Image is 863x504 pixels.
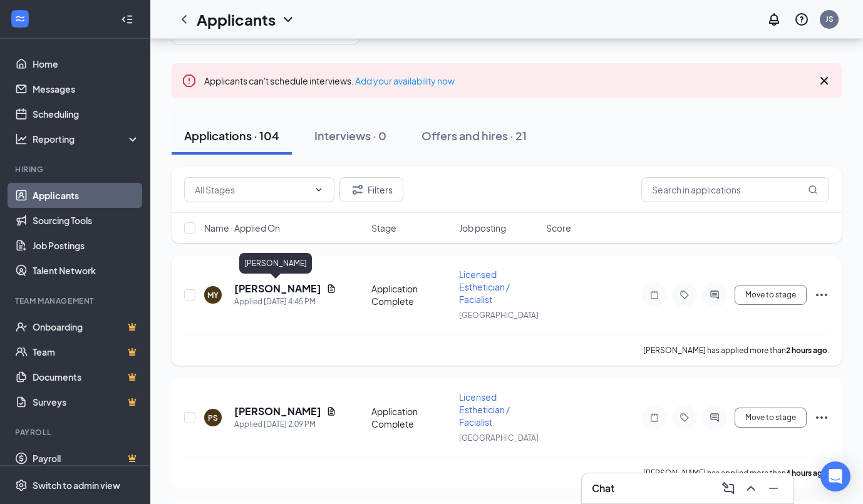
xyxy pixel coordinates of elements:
svg: QuestionInfo [794,12,809,27]
svg: ComposeMessage [721,481,736,496]
div: Applications · 104 [184,128,279,143]
input: All Stages [195,183,309,197]
span: Licensed Esthetician / Facialist [459,269,510,305]
button: Minimize [763,478,783,498]
svg: Tag [677,290,692,300]
div: Hiring [15,164,137,175]
div: Open Intercom Messenger [820,461,850,491]
div: [PERSON_NAME] [239,253,312,274]
b: 2 hours ago [786,346,827,355]
a: Add your availability now [355,75,455,86]
div: MY [207,290,219,301]
h3: Chat [592,481,614,495]
svg: Document [326,284,336,294]
p: [PERSON_NAME] has applied more than . [643,468,829,478]
span: Name · Applied On [204,222,280,234]
span: [GEOGRAPHIC_DATA] [459,311,539,320]
button: Move to stage [735,408,807,428]
div: Reporting [33,133,140,145]
svg: ChevronLeft [177,12,192,27]
span: Licensed Esthetician / Facialist [459,391,510,428]
span: [GEOGRAPHIC_DATA] [459,433,539,443]
a: Messages [33,76,140,101]
svg: ChevronUp [743,481,758,496]
svg: MagnifyingGlass [808,185,818,195]
span: Score [546,222,571,234]
svg: Error [182,73,197,88]
span: Applicants can't schedule interviews. [204,75,455,86]
b: 4 hours ago [786,468,827,478]
svg: Notifications [767,12,782,27]
svg: Note [647,413,662,423]
svg: Analysis [15,133,28,145]
div: PS [208,413,218,423]
h5: [PERSON_NAME] [234,404,321,418]
a: Job Postings [33,233,140,258]
svg: Tag [677,413,692,423]
div: Team Management [15,296,137,306]
a: Home [33,51,140,76]
input: Search in applications [641,177,829,202]
div: Offers and hires · 21 [421,128,527,143]
div: Application Complete [371,282,452,307]
svg: Note [647,290,662,300]
svg: Filter [350,182,365,197]
a: TeamCrown [33,339,140,364]
a: PayrollCrown [33,446,140,471]
p: [PERSON_NAME] has applied more than . [643,345,829,356]
svg: ActiveChat [707,413,722,423]
svg: ChevronDown [314,185,324,195]
div: Application Complete [371,405,452,430]
span: Stage [371,222,396,234]
div: Payroll [15,427,137,438]
a: OnboardingCrown [33,314,140,339]
a: Applicants [33,183,140,208]
a: Talent Network [33,258,140,283]
svg: Settings [15,479,28,491]
a: SurveysCrown [33,389,140,414]
svg: Ellipses [814,410,829,425]
svg: Ellipses [814,287,829,302]
a: Scheduling [33,101,140,126]
a: DocumentsCrown [33,364,140,389]
button: Filter Filters [339,177,403,202]
span: Job posting [459,222,506,234]
h1: Applicants [197,9,276,30]
svg: WorkstreamLogo [14,13,26,25]
svg: Collapse [121,13,133,26]
button: ChevronUp [741,478,761,498]
svg: ChevronDown [281,12,296,27]
a: Sourcing Tools [33,208,140,233]
div: Applied [DATE] 2:09 PM [234,418,336,431]
div: JS [825,14,834,24]
button: ComposeMessage [718,478,738,498]
svg: Cross [817,73,832,88]
svg: Minimize [766,481,781,496]
div: Switch to admin view [33,479,120,491]
div: Interviews · 0 [314,128,386,143]
h5: [PERSON_NAME] [234,282,321,296]
svg: Document [326,406,336,416]
svg: ActiveChat [707,290,722,300]
button: Move to stage [735,285,807,305]
div: Applied [DATE] 4:45 PM [234,296,336,308]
